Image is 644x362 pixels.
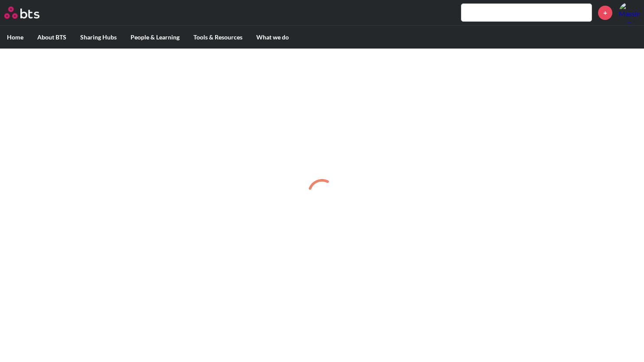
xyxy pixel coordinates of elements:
[598,6,612,20] a: +
[619,2,640,23] a: Profile
[4,7,39,19] img: BTS Logo
[249,26,296,49] label: What we do
[30,26,73,49] label: About BTS
[186,26,249,49] label: Tools & Resources
[124,26,186,49] label: People & Learning
[73,26,124,49] label: Sharing Hubs
[4,7,56,19] a: Go home
[619,2,640,23] img: Massimo Pernicone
